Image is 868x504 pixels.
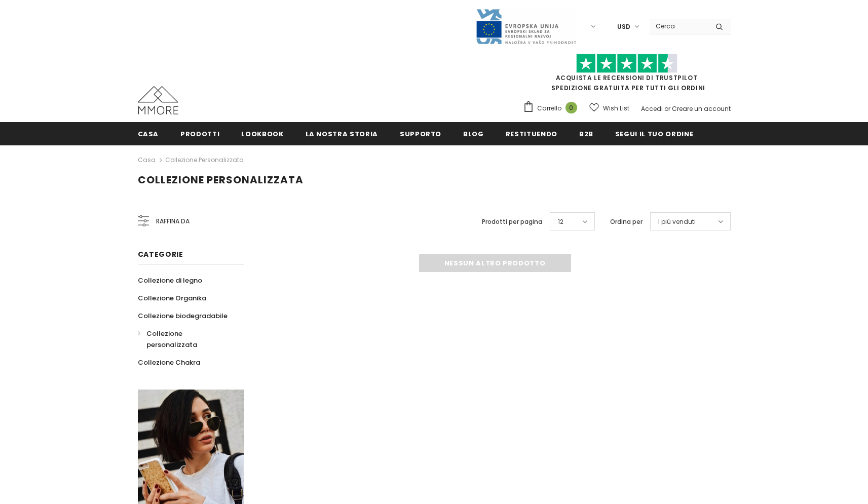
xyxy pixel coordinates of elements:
[672,104,731,113] a: Creare un account
[617,22,630,32] span: USD
[556,73,698,82] a: Acquista le recensioni di TrustPilot
[138,249,183,259] span: Categorie
[641,104,663,113] a: Accedi
[180,122,219,145] a: Prodotti
[146,329,197,350] span: Collezione personalizzata
[615,129,693,139] span: Segui il tuo ordine
[138,358,200,367] span: Collezione Chakra
[156,216,190,227] span: Raffina da
[138,354,200,371] a: Collezione Chakra
[241,129,283,139] span: Lookbook
[579,129,593,139] span: B2B
[615,122,693,145] a: Segui il tuo ordine
[138,276,202,285] span: Collezione di legno
[138,154,156,166] a: Casa
[138,293,206,303] span: Collezione Organika
[138,325,233,354] a: Collezione personalizzata
[506,129,557,139] span: Restituendo
[650,19,708,33] input: Search Site
[138,129,159,139] span: Casa
[506,122,557,145] a: Restituendo
[138,289,206,307] a: Collezione Organika
[589,99,629,117] a: Wish List
[579,122,593,145] a: B2B
[565,102,577,113] span: 0
[400,122,441,145] a: supporto
[138,311,228,321] span: Collezione biodegradabile
[138,272,202,289] a: Collezione di legno
[537,103,561,113] span: Carrello
[400,129,441,139] span: supporto
[138,307,228,325] a: Collezione biodegradabile
[138,173,304,187] span: Collezione personalizzata
[241,122,283,145] a: Lookbook
[463,122,484,145] a: Blog
[475,8,577,45] img: Javni Razpis
[138,86,178,114] img: Casi MMORE
[603,103,629,113] span: Wish List
[306,122,378,145] a: La nostra storia
[664,104,670,113] span: or
[463,129,484,139] span: Blog
[658,217,696,227] span: I più venduti
[523,58,731,92] span: SPEDIZIONE GRATUITA PER TUTTI GLI ORDINI
[165,156,244,164] a: Collezione personalizzata
[482,217,542,227] label: Prodotti per pagina
[576,54,677,73] img: Fidati di Pilot Stars
[475,22,577,30] a: Javni Razpis
[180,129,219,139] span: Prodotti
[306,129,378,139] span: La nostra storia
[523,101,582,116] a: Carrello 0
[610,217,643,227] label: Ordina per
[558,217,563,227] span: 12
[138,122,159,145] a: Casa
